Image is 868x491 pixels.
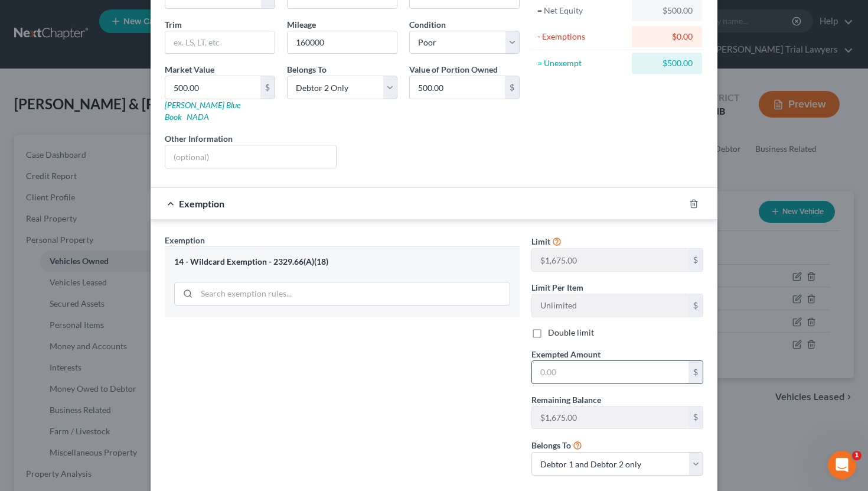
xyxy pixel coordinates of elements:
[410,76,505,99] input: 0.00
[688,407,703,429] div: $
[532,249,688,271] input: --
[288,31,397,54] input: --
[531,236,550,246] span: Limit
[165,31,275,54] input: ex. LS, LT, etc
[409,18,446,31] label: Condition
[287,64,327,74] span: Belongs To
[828,451,856,479] iframe: Intercom live chat
[165,145,336,168] input: (optional)
[641,57,693,69] div: $500.00
[548,327,594,339] label: Double limit
[165,100,240,122] a: [PERSON_NAME] Blue Book
[537,57,626,69] div: = Unexempt
[165,132,233,145] label: Other Information
[505,76,519,99] div: $
[531,349,601,359] span: Exempted Amount
[852,451,862,460] span: 1
[532,407,688,429] input: --
[287,18,316,31] label: Mileage
[531,394,601,406] label: Remaining Balance
[537,31,626,43] div: - Exemptions
[688,249,703,271] div: $
[688,294,703,317] div: $
[641,5,693,17] div: $500.00
[641,31,693,43] div: $0.00
[260,76,275,99] div: $
[165,18,182,31] label: Trim
[187,112,209,122] a: NADA
[537,5,626,17] div: = Net Equity
[531,440,571,450] span: Belongs To
[174,256,510,268] div: 14 - Wildcard Exemption - 2329.66(A)(18)
[688,361,703,383] div: $
[165,63,214,76] label: Market Value
[532,294,688,317] input: --
[532,361,688,383] input: 0.00
[409,63,498,76] label: Value of Portion Owned
[165,76,260,99] input: 0.00
[197,282,510,305] input: Search exemption rules...
[165,235,205,245] span: Exemption
[179,198,224,209] span: Exemption
[531,281,583,294] label: Limit Per Item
